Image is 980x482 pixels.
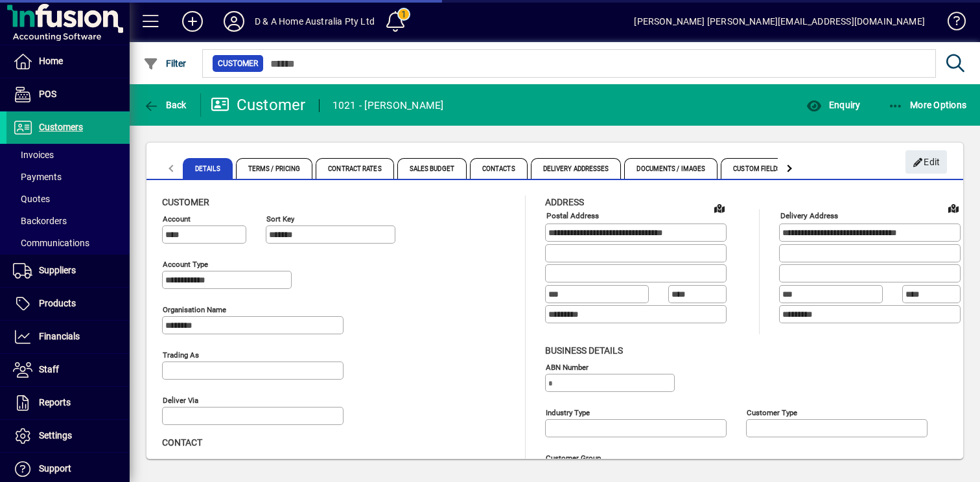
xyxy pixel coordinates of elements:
[545,197,584,207] span: Address
[332,95,444,116] div: 1021 - [PERSON_NAME]
[163,305,226,314] mat-label: Organisation name
[13,194,50,204] span: Quotes
[806,100,860,110] span: Enquiry
[39,397,71,407] span: Reports
[747,407,797,417] mat-label: Customer type
[6,288,130,320] a: Products
[943,198,964,218] a: View on map
[546,453,601,462] mat-label: Customer group
[6,354,130,386] a: Staff
[6,321,130,353] a: Financials
[13,150,54,160] span: Invoices
[39,331,80,341] span: Financials
[634,11,925,32] div: [PERSON_NAME] [PERSON_NAME][EMAIL_ADDRESS][DOMAIN_NAME]
[143,58,187,69] span: Filter
[721,158,793,179] span: Custom Fields
[13,172,62,182] span: Payments
[885,93,970,117] button: More Options
[13,216,67,226] span: Backorders
[163,396,198,405] mat-label: Deliver via
[470,158,528,179] span: Contacts
[39,89,56,99] span: POS
[213,10,255,33] button: Profile
[143,100,187,110] span: Back
[905,150,947,174] button: Edit
[39,265,76,275] span: Suppliers
[163,350,199,360] mat-label: Trading as
[211,95,306,115] div: Customer
[266,214,294,224] mat-label: Sort key
[162,197,209,207] span: Customer
[39,298,76,308] span: Products
[172,10,213,33] button: Add
[39,430,72,441] span: Settings
[6,210,130,232] a: Backorders
[140,93,190,117] button: Back
[6,255,130,287] a: Suppliers
[531,158,622,179] span: Delivery Addresses
[6,78,130,111] a: POS
[397,158,467,179] span: Sales Budget
[316,158,393,179] span: Contract Rates
[803,93,863,117] button: Enquiry
[163,214,191,224] mat-label: Account
[6,232,130,254] a: Communications
[6,166,130,188] a: Payments
[624,158,717,179] span: Documents / Images
[39,122,83,132] span: Customers
[545,345,623,356] span: Business details
[163,260,208,269] mat-label: Account Type
[218,57,258,70] span: Customer
[255,11,375,32] div: D & A Home Australia Pty Ltd
[13,238,89,248] span: Communications
[6,387,130,419] a: Reports
[236,158,313,179] span: Terms / Pricing
[546,407,590,417] mat-label: Industry type
[938,3,964,45] a: Knowledge Base
[162,437,202,448] span: Contact
[39,364,59,374] span: Staff
[6,188,130,210] a: Quotes
[6,420,130,452] a: Settings
[6,144,130,166] a: Invoices
[6,45,130,78] a: Home
[888,100,967,110] span: More Options
[39,56,63,66] span: Home
[709,198,730,218] a: View on map
[130,93,201,117] app-page-header-button: Back
[140,52,190,75] button: Filter
[913,152,940,173] span: Edit
[546,362,589,371] mat-label: ABN Number
[39,463,71,474] span: Support
[183,158,233,179] span: Details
